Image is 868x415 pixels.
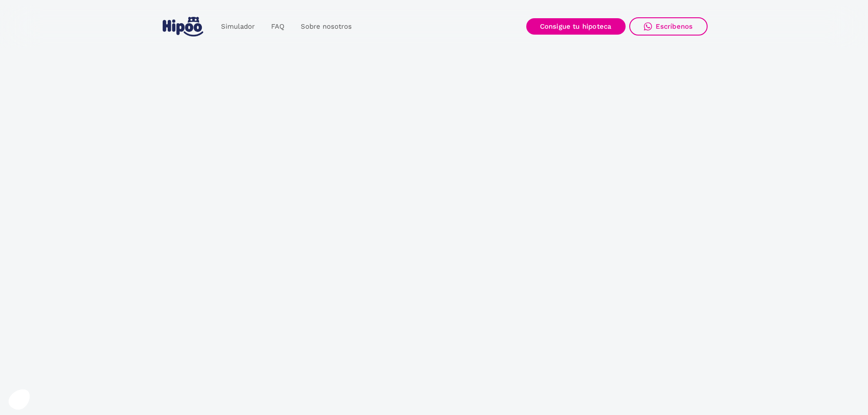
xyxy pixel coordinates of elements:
[629,17,708,36] a: Escríbenos
[213,18,263,36] a: Simulador
[656,22,693,31] div: Escríbenos
[293,18,360,36] a: Sobre nosotros
[161,13,205,40] a: home
[263,18,293,36] a: FAQ
[526,18,626,35] a: Consigue tu hipoteca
